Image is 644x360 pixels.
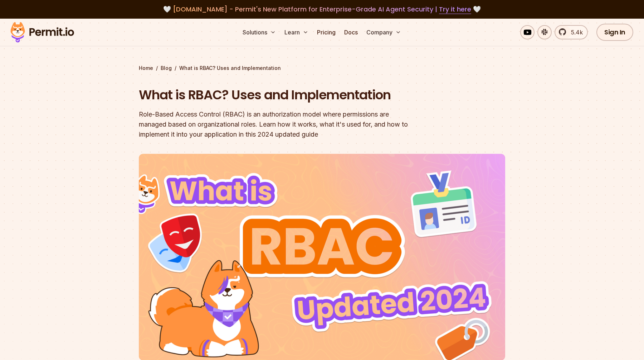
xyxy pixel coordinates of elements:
[439,5,471,14] a: Try it here
[161,65,172,72] a: Blog
[240,25,279,39] button: Solutions
[7,20,77,44] img: Permit logo
[173,5,471,14] span: [DOMAIN_NAME] - Permit's New Platform for Enterprise-Grade AI Agent Security |
[282,25,311,39] button: Learn
[364,25,404,39] button: Company
[139,65,505,72] div: / /
[567,28,583,37] span: 5.4k
[596,24,633,41] a: Sign In
[139,86,414,104] h1: What is RBAC? Uses and Implementation
[139,109,414,139] div: Role-Based Access Control (RBAC) is an authorization model where permissions are managed based on...
[555,25,588,39] a: 5.4k
[139,65,153,72] a: Home
[341,25,361,39] a: Docs
[17,4,627,14] div: 🤍 🤍
[314,25,338,39] a: Pricing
